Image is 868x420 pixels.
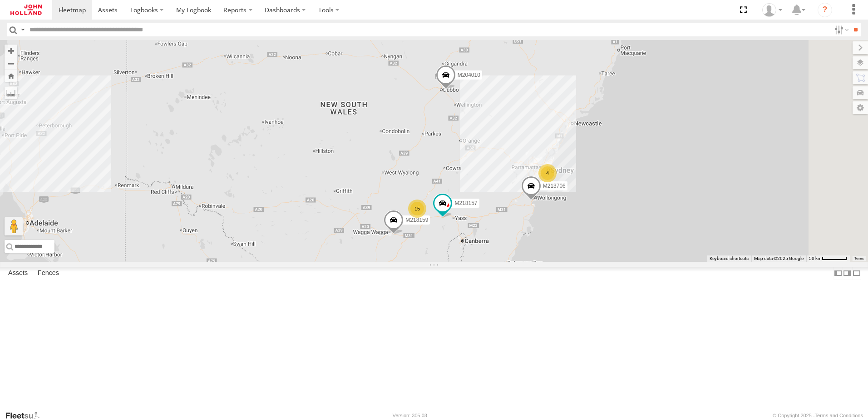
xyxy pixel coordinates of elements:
[754,256,804,261] span: Map data ©2025 Google
[5,86,17,99] label: Measure
[843,267,852,280] label: Dock Summary Table to the Right
[818,3,832,17] i: ?
[831,23,850,36] label: Search Filter Options
[4,267,32,280] label: Assets
[458,72,480,78] span: M204010
[33,267,64,280] label: Fences
[854,257,864,260] a: Terms
[19,23,26,36] label: Search Query
[806,255,850,262] button: Map scale: 50 km per 52 pixels
[759,3,785,17] div: Andrea Alvez
[853,101,868,114] label: Map Settings
[833,267,843,280] label: Dock Summary Table to the Left
[5,411,47,420] a: Visit our Website
[2,2,50,17] a: Return to Dashboard
[5,57,17,70] button: Zoom out
[10,5,42,15] img: jhg-logo.svg
[710,255,749,262] button: Keyboard shortcuts
[538,164,557,182] div: 4
[393,413,427,418] div: Version: 305.03
[543,183,566,189] span: M213706
[5,217,23,235] button: Drag Pegman onto the map to open Street View
[5,70,17,82] button: Zoom Home
[5,45,17,57] button: Zoom in
[815,413,863,418] a: Terms and Conditions
[408,200,426,218] div: 15
[809,256,822,261] span: 50 km
[454,200,477,206] span: M218157
[852,267,861,280] label: Hide Summary Table
[773,413,863,418] div: © Copyright 2025 -
[405,217,428,224] span: M218159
